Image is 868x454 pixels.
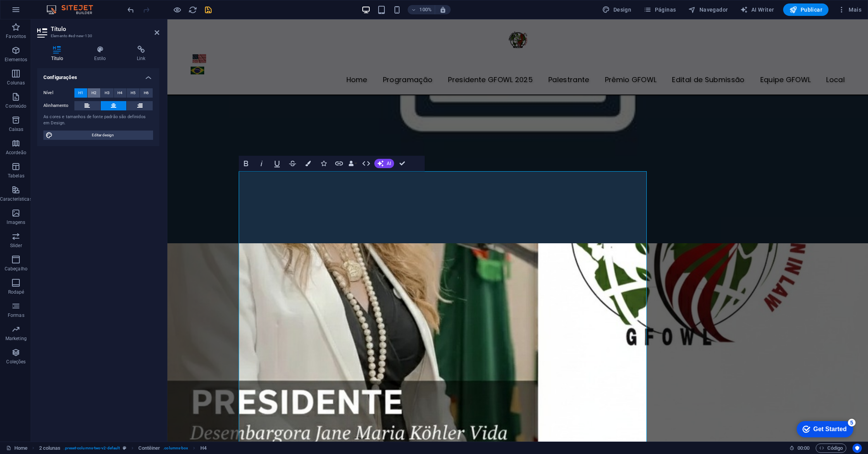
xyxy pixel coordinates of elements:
[5,335,27,342] p: Marketing
[51,33,144,40] h3: Elemento #ed-new-130
[8,289,24,295] p: Rodapé
[8,173,24,179] p: Tabelas
[270,156,284,171] button: Underline (⌘U)
[105,88,110,98] span: H3
[5,57,27,63] p: Elementos
[688,6,728,14] span: Navegador
[39,444,207,453] nav: breadcrumb
[37,68,159,82] h4: Configurações
[803,445,804,451] span: :
[74,88,87,98] button: H1
[789,6,822,14] span: Publicar
[332,156,346,171] button: Link
[387,161,391,166] span: AI
[254,156,269,171] button: Italic (⌘I)
[359,156,374,171] button: HTML
[39,444,61,453] span: Clique para selecionar. Clique duas vezes para editar
[797,444,809,453] span: 00 00
[6,33,26,40] p: Favoritos
[816,444,846,453] button: Código
[140,88,153,98] button: H6
[144,88,149,98] span: H6
[43,101,74,110] label: Alinhamento
[783,3,828,16] button: Publicar
[123,46,159,62] h4: Link
[163,444,188,453] span: . columns-box
[316,156,331,171] button: Icons
[374,159,394,168] button: AI
[8,312,24,318] p: Formas
[80,46,123,62] h4: Estilo
[740,6,774,14] span: AI Writer
[126,5,135,14] button: undo
[204,5,213,14] i: Salvar (Ctrl+S)
[835,3,865,16] button: Mais
[114,88,127,98] button: H4
[838,6,861,14] span: Mais
[737,3,777,16] button: AI Writer
[439,6,446,13] i: Ao redimensionar, ajusta automaticamente o nível de zoom para caber no dispositivo escolhido.
[7,219,25,225] p: Imagens
[419,5,432,14] h6: 100%
[685,3,731,16] button: Navegador
[101,88,114,98] button: H3
[6,150,26,156] p: Acordeão
[200,444,207,453] span: Clique para selecionar. Clique duas vezes para editar
[641,3,679,16] button: Páginas
[819,444,843,453] span: Código
[64,444,120,453] span: . preset-columns-two-v2-default
[203,5,213,14] button: save
[43,114,153,127] div: As cores e tamanhos de fonte padrão são definidos em Design.
[9,126,24,132] p: Caixas
[127,88,139,98] button: H5
[37,46,80,62] h4: Título
[43,88,74,98] label: Nível
[78,88,83,98] span: H1
[91,88,96,98] span: H2
[6,444,28,453] a: Clique para cancelar a seleção. Clique duas vezes para abrir as Páginas
[10,242,22,249] p: Slider
[138,444,160,453] span: Clique para selecionar. Clique duas vezes para editar
[51,26,159,33] h2: Título
[602,6,631,14] span: Design
[347,156,358,171] button: Data Bindings
[5,103,26,109] p: Conteúdo
[599,3,634,16] button: Design
[55,131,151,140] span: Editar design
[45,5,103,14] img: Editor Logo
[123,446,126,450] i: Este elemento é uma predefinição personalizável
[188,5,197,14] i: Recarregar página
[789,444,810,453] h6: Tempo de sessão
[23,9,56,15] div: Get Started
[126,5,135,14] i: Desfazer: Nível de mudança (Ctrl+Z)
[117,88,122,98] span: H4
[395,156,410,171] button: Confirm (⌘+⏎)
[6,4,63,20] div: Get Started 5 items remaining, 0% complete
[852,444,862,453] button: Usercentrics
[5,266,28,272] p: Cabeçalho
[239,156,253,171] button: Bold (⌘B)
[57,2,65,9] div: 5
[408,5,435,14] button: 100%
[644,6,676,14] span: Páginas
[7,80,25,86] p: Colunas
[301,156,315,171] button: Colors
[88,88,100,98] button: H2
[285,156,300,171] button: Strikethrough
[43,131,153,140] button: Editar design
[6,359,26,365] p: Coleções
[188,5,197,14] button: reload
[131,88,136,98] span: H5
